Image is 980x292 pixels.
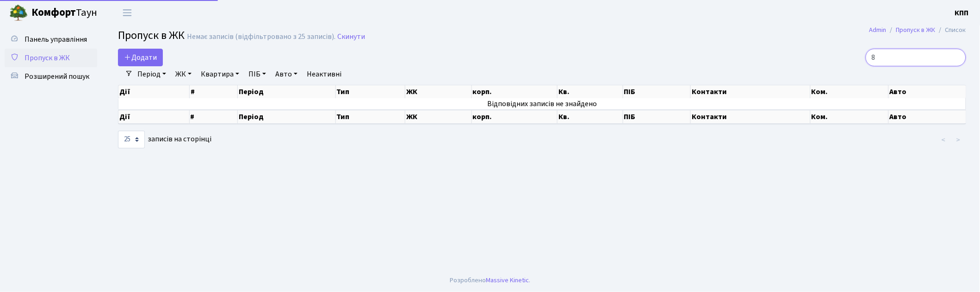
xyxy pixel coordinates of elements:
th: корп. [472,85,558,98]
a: Період [134,66,170,82]
th: Контакти [691,85,810,98]
div: Немає записів (відфільтровано з 25 записів). [187,32,335,41]
a: Massive Kinetic [486,275,529,285]
th: Тип [336,110,406,124]
th: ЖК [405,110,472,124]
th: Кв. [558,110,623,124]
a: Admin [869,25,887,35]
th: ПІБ [623,110,691,124]
a: ЖК [172,66,195,82]
a: Додати [118,49,163,66]
nav: breadcrumb [856,20,980,40]
select: записів на сторінці [118,131,145,148]
input: Пошук... [866,49,966,66]
a: Авто [272,66,301,82]
th: Дії [118,85,190,98]
b: Комфорт [31,5,76,20]
a: Панель управління [5,30,97,49]
th: Період [238,110,335,124]
button: Переключити навігацію [116,5,139,20]
span: Додати [124,52,157,63]
span: Пропуск в ЖК [25,53,70,63]
li: Список [936,25,966,35]
th: # [190,110,238,124]
a: Розширений пошук [5,67,97,86]
th: корп. [472,110,558,124]
th: Ком. [811,110,889,124]
span: Таун [31,5,97,21]
th: ПІБ [623,85,691,98]
th: Тип [336,85,406,98]
a: Пропуск в ЖК [896,25,936,35]
th: Дії [118,110,190,124]
div: Розроблено . [450,275,530,286]
th: ЖК [405,85,471,98]
th: Авто [889,85,967,98]
a: Неактивні [303,66,345,82]
a: Скинути [337,32,365,41]
a: Квартира [197,66,243,82]
a: ПІБ [245,66,270,82]
label: записів на сторінці [118,131,211,148]
td: Відповідних записів не знайдено [118,98,966,109]
th: Період [238,85,335,98]
th: Авто [889,110,967,124]
a: Пропуск в ЖК [5,49,97,67]
th: Кв. [558,85,623,98]
a: КПП [955,7,969,19]
th: Ком. [811,85,889,98]
span: Панель управління [25,34,87,44]
span: Пропуск в ЖК [118,27,185,44]
th: # [190,85,238,98]
span: Розширений пошук [25,71,89,82]
img: logo.png [9,4,28,22]
th: Контакти [691,110,810,124]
